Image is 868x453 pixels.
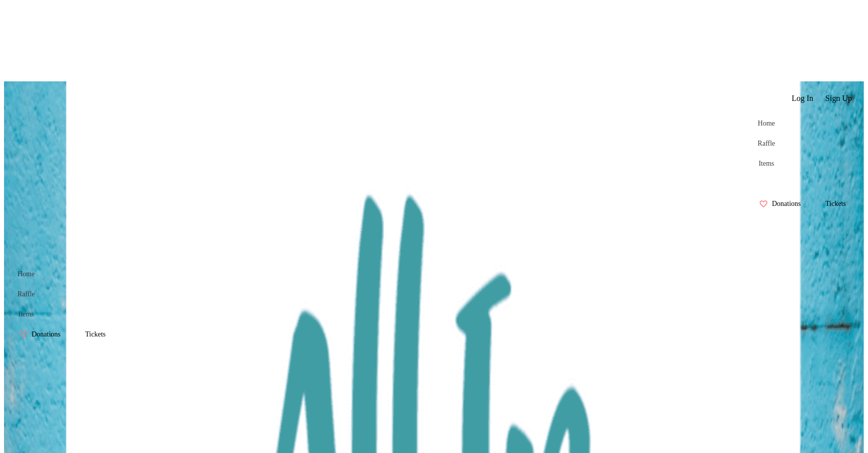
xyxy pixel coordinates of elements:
[73,324,118,345] a: Tickets
[18,290,35,298] span: Raffle
[85,330,106,338] span: Tickets
[750,154,783,174] a: Items
[18,270,35,278] span: Home
[819,88,858,108] button: Sign Up
[758,120,775,128] span: Home
[750,194,814,214] a: Donations
[757,140,775,148] span: Raffle
[10,264,42,284] a: Home
[772,200,801,208] span: Donations
[813,194,858,214] a: Tickets
[18,310,34,318] span: Items
[758,160,774,168] span: Items
[825,200,846,208] span: Tickets
[10,284,42,304] a: Raffle
[825,94,852,103] span: Sign Up
[10,304,42,324] a: Items
[32,330,61,338] span: Donations
[750,114,783,134] a: Home
[786,88,819,108] button: Log In
[792,94,813,103] span: Log In
[10,324,73,345] a: Donations
[750,134,783,154] a: Raffle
